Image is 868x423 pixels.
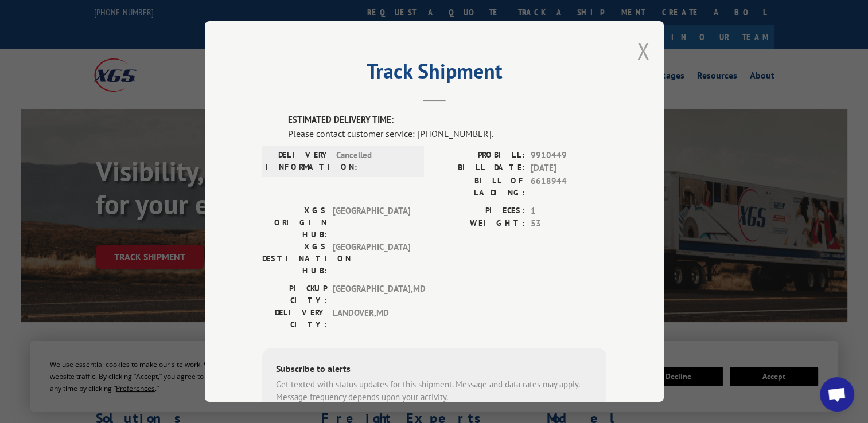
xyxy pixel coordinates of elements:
span: 6618944 [531,174,606,198]
label: DELIVERY CITY: [262,306,327,330]
label: XGS DESTINATION HUB: [262,240,327,276]
h2: Track Shipment [262,63,606,85]
span: 1 [531,204,606,217]
label: PROBILL: [434,148,525,162]
div: Open chat [820,377,854,412]
label: XGS ORIGIN HUB: [262,204,327,240]
span: [DATE] [531,162,606,175]
label: DELIVERY INFORMATION: [266,148,330,173]
span: 9910449 [531,148,606,162]
span: Cancelled [336,148,414,173]
span: [GEOGRAPHIC_DATA] , MD [333,282,410,306]
span: LANDOVER , MD [333,306,410,330]
button: Close modal [637,36,649,66]
span: [GEOGRAPHIC_DATA] [333,204,410,240]
span: [GEOGRAPHIC_DATA] [333,240,410,276]
label: BILL DATE: [434,162,525,175]
div: Please contact customer service: [PHONE_NUMBER]. [288,126,606,140]
label: PICKUP CITY: [262,282,327,306]
div: Get texted with status updates for this shipment. Message and data rates may apply. Message frequ... [276,378,593,404]
label: BILL OF LADING: [434,174,525,198]
label: ESTIMATED DELIVERY TIME: [288,113,606,127]
label: WEIGHT: [434,217,525,230]
span: 53 [531,217,606,230]
label: PIECES: [434,204,525,217]
div: Subscribe to alerts [276,361,593,378]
